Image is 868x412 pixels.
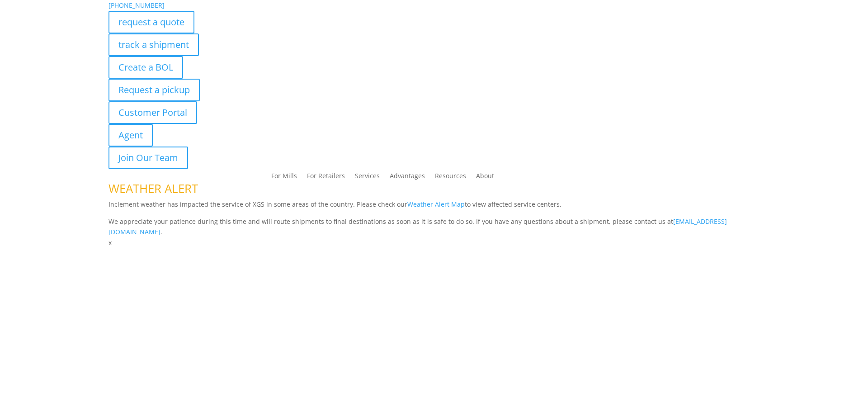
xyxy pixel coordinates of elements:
[108,180,198,197] span: WEATHER ALERT
[307,173,345,183] a: For Retailers
[108,79,200,101] a: Request a pickup
[108,216,759,238] p: We appreciate your patience during this time and will route shipments to final destinations as so...
[435,173,466,183] a: Resources
[108,266,759,277] p: Complete the form below and a member of our team will be in touch within 24 hours.
[108,237,759,248] p: x
[108,147,188,169] a: Join Our Team
[355,173,380,183] a: Services
[407,200,465,208] a: Weather Alert Map
[108,101,197,124] a: Customer Portal
[108,11,194,33] a: request a quote
[108,124,153,147] a: Agent
[476,173,494,183] a: About
[390,173,425,183] a: Advantages
[108,56,183,79] a: Create a BOL
[108,1,165,9] a: [PHONE_NUMBER]
[271,173,297,183] a: For Mills
[108,248,759,266] h1: Contact Us
[108,199,759,216] p: Inclement weather has impacted the service of XGS in some areas of the country. Please check our ...
[108,33,199,56] a: track a shipment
